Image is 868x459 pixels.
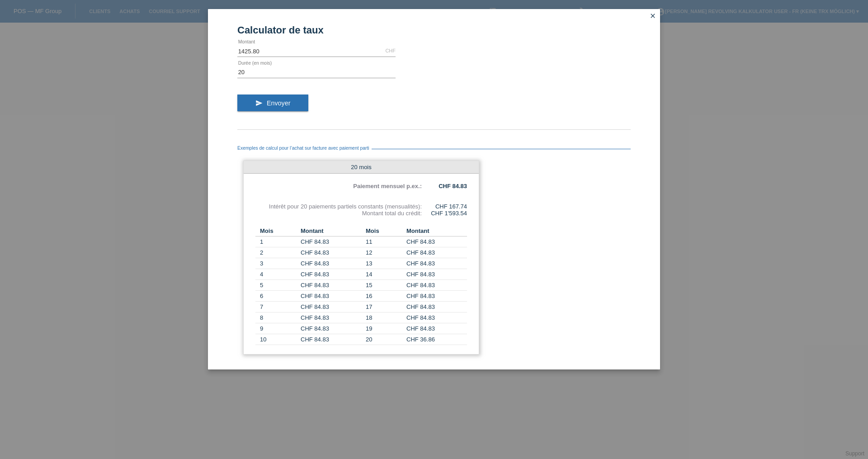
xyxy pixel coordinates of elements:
[439,183,467,189] b: CHF 84.83
[406,258,467,269] td: CHF 84.83
[255,247,301,258] td: 2
[255,226,301,237] th: Mois
[361,237,406,247] td: 11
[301,247,361,258] td: CHF 84.83
[255,237,301,247] td: 1
[422,203,467,210] div: CHF 167.74
[237,24,631,36] h1: Calculator de taux
[255,258,301,269] td: 3
[406,280,467,291] td: CHF 84.83
[361,323,406,334] td: 19
[353,183,422,189] b: Paiement mensuel p.ex.:
[255,210,422,217] div: Montant total du crédit:
[361,334,406,345] td: 20
[361,312,406,323] td: 18
[647,11,659,22] a: close
[361,269,406,280] td: 14
[301,258,361,269] td: CHF 84.83
[301,334,361,345] td: CHF 84.83
[255,291,301,302] td: 6
[406,237,467,247] td: CHF 84.83
[255,334,301,345] td: 10
[301,312,361,323] td: CHF 84.83
[301,280,361,291] td: CHF 84.83
[361,247,406,258] td: 12
[422,210,467,217] div: CHF 1'593.54
[406,269,467,280] td: CHF 84.83
[244,161,479,174] div: 20 mois
[301,323,361,334] td: CHF 84.83
[361,302,406,312] td: 17
[361,291,406,302] td: 16
[361,258,406,269] td: 13
[361,280,406,291] td: 15
[301,237,361,247] td: CHF 84.83
[237,146,372,151] span: Exemples de calcul pour l’achat sur facture avec paiement parti
[406,312,467,323] td: CHF 84.83
[406,302,467,312] td: CHF 84.83
[255,203,422,210] div: Intérêt pour 20 paiements partiels constants (mensualités):
[267,99,290,107] span: Envoyer
[406,291,467,302] td: CHF 84.83
[649,12,656,19] i: close
[361,226,406,237] th: Mois
[301,291,361,302] td: CHF 84.83
[255,302,301,312] td: 7
[255,323,301,334] td: 9
[406,226,467,237] th: Montant
[301,226,361,237] th: Montant
[255,280,301,291] td: 5
[406,334,467,345] td: CHF 36.86
[255,312,301,323] td: 8
[406,247,467,258] td: CHF 84.83
[237,95,308,112] button: send Envoyer
[385,48,396,53] div: CHF
[301,302,361,312] td: CHF 84.83
[301,269,361,280] td: CHF 84.83
[406,323,467,334] td: CHF 84.83
[255,269,301,280] td: 4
